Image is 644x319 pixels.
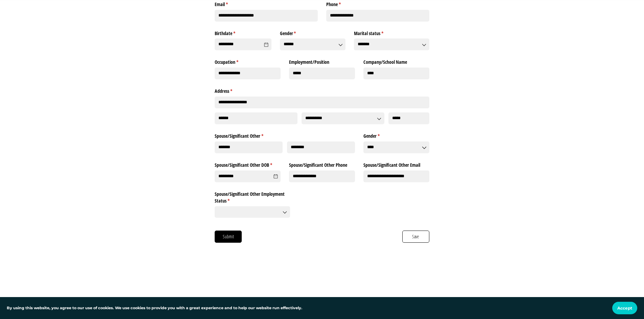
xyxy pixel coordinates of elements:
[289,160,355,168] label: Spouse/​Significant Other Phone
[7,305,302,311] p: By using this website, you agree to our use of cookies. We use cookies to provide you with a grea...
[215,28,271,36] label: Birthdate
[388,112,429,124] input: Zip Code
[354,28,429,36] label: Marital status
[289,57,355,65] label: Employment/​Position
[215,57,281,65] label: Occupation
[215,189,290,204] label: Spouse/​Significant Other Employment Status
[363,131,429,139] label: Gender
[363,57,429,65] label: Company/​School Name
[222,233,234,240] span: Submit
[215,141,283,153] input: First
[215,131,355,139] legend: Spouse/​Significant Other
[302,112,384,124] input: State
[215,160,281,168] label: Spouse/​Significant Other DOB
[402,231,429,243] button: Save
[280,28,346,36] label: Gender
[215,231,242,243] button: Submit
[617,305,632,311] span: Accept
[287,141,355,153] input: Last
[215,112,297,124] input: City
[215,86,429,95] legend: Address
[215,97,429,108] input: Address Line 1
[412,233,420,240] span: Save
[612,302,637,314] button: Accept
[363,160,429,168] label: Spouse/​Significant Other Email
